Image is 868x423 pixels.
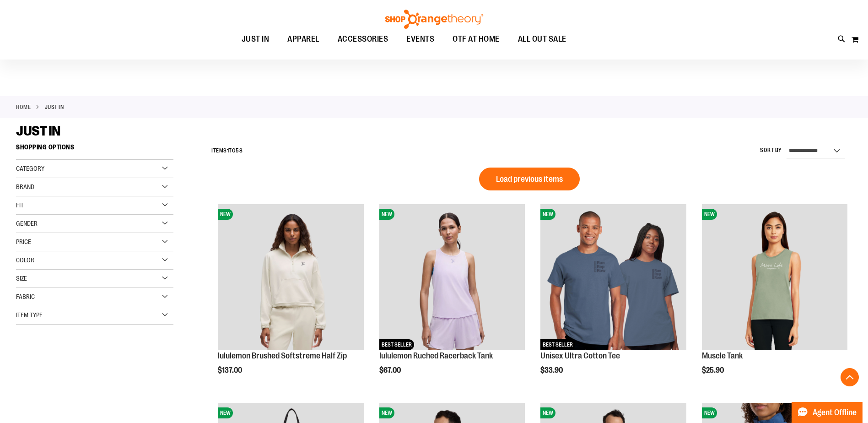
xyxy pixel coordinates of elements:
a: lululemon Ruched Racerback Tank [379,351,493,360]
a: Muscle Tank [702,351,743,360]
span: BEST SELLER [379,339,414,350]
div: product [375,200,529,397]
span: NEW [218,407,233,418]
span: 58 [236,147,243,154]
span: NEW [702,407,717,418]
img: Unisex Ultra Cotton Tee [540,204,686,350]
div: product [213,200,368,397]
div: product [536,200,690,397]
img: Shop Orangetheory [384,10,485,29]
a: lululemon Ruched Racerback TankNEWBEST SELLER [379,204,525,351]
a: lululemon Brushed Softstreme Half Zip [218,351,347,360]
span: NEW [540,407,555,418]
span: JUST IN [242,29,270,49]
span: Category [16,165,44,172]
img: lululemon Brushed Softstreme Half Zip [218,204,363,350]
img: Muscle Tank [702,204,847,350]
span: NEW [218,209,233,220]
span: Price [16,238,31,245]
strong: Shopping Options [16,139,173,160]
span: Agent Offline [813,408,857,417]
span: NEW [540,209,555,220]
a: Unisex Ultra Cotton TeeNEWBEST SELLER [540,204,686,351]
span: BEST SELLER [540,339,575,350]
span: OTF AT HOME [453,29,500,49]
span: NEW [379,407,394,418]
a: Unisex Ultra Cotton Tee [540,351,620,360]
span: NEW [702,209,717,220]
span: Size [16,275,27,282]
span: Gender [16,220,38,227]
span: $25.90 [702,366,725,374]
span: Item Type [16,311,43,319]
span: $33.90 [540,366,564,374]
button: Load previous items [479,168,580,190]
button: Agent Offline [792,402,863,423]
span: Fabric [16,293,35,300]
h2: Items to [211,144,243,158]
span: Load previous items [496,174,563,184]
span: EVENTS [406,29,434,49]
button: Back To Top [841,368,859,386]
a: Muscle TankNEW [702,204,847,351]
span: APPAREL [287,29,319,49]
span: NEW [379,209,394,220]
span: $67.00 [379,366,402,374]
a: lululemon Brushed Softstreme Half ZipNEW [218,204,363,351]
span: Fit [16,201,24,209]
div: product [697,200,852,397]
strong: JUST IN [45,103,64,111]
img: lululemon Ruched Racerback Tank [379,204,525,350]
a: Home [16,103,31,111]
label: Sort By [760,146,782,154]
span: ALL OUT SALE [518,29,566,49]
span: ACCESSORIES [338,29,388,49]
span: 1 [227,147,229,154]
span: Color [16,256,34,264]
span: $137.00 [218,366,243,374]
span: JUST IN [16,123,60,139]
span: Brand [16,183,34,190]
